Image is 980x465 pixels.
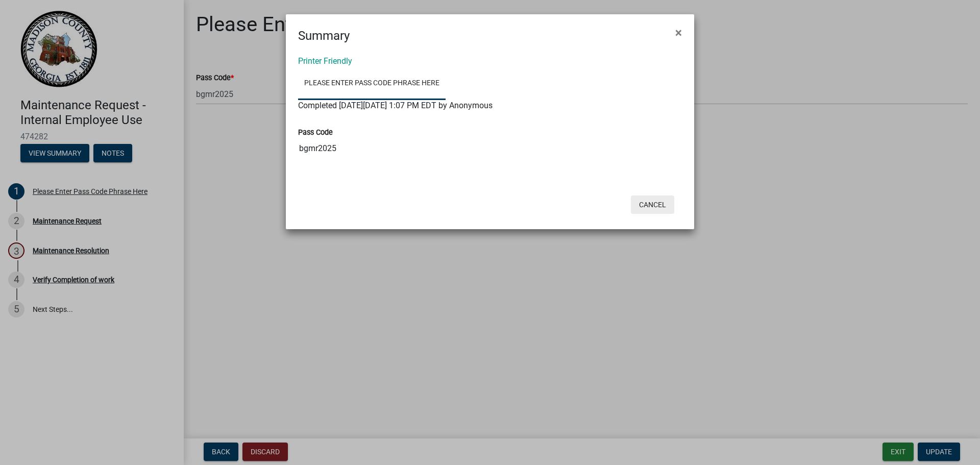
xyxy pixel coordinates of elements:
[675,26,682,40] span: ×
[631,195,674,214] button: Cancel
[298,67,446,100] a: Please Enter Pass Code Phrase Here
[298,27,350,45] h4: Summary
[298,129,333,136] label: Pass Code
[298,101,493,110] span: Completed [DATE][DATE] 1:07 PM EDT by Anonymous
[298,56,352,66] a: Printer Friendly
[667,18,690,47] button: Close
